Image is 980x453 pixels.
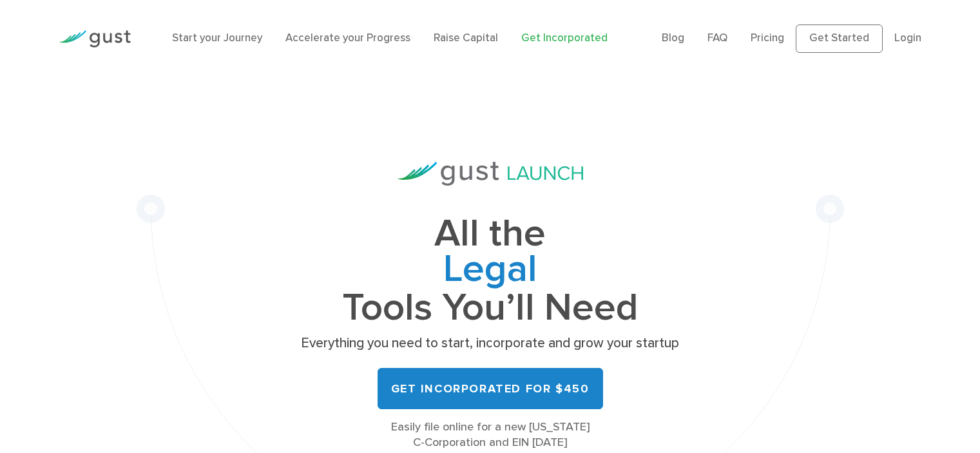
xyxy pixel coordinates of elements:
h1: All the Tools You’ll Need [297,217,684,325]
a: FAQ [707,32,727,44]
img: Gust Launch Logo [398,162,583,186]
a: Get Incorporated for $450 [378,368,603,409]
p: Everything you need to start, incorporate and grow your startup [297,334,684,352]
a: Get Incorporated [521,32,608,44]
a: Blog [662,32,684,44]
a: Pricing [751,32,784,44]
a: Accelerate your Progress [285,32,410,44]
a: Start your Journey [172,32,262,44]
img: Gust Logo [59,30,131,48]
span: Legal [297,252,684,291]
div: Easily file online for a new [US_STATE] C-Corporation and EIN [DATE] [297,419,684,450]
a: Login [894,32,921,44]
a: Raise Capital [434,32,498,44]
a: Get Started [796,24,883,53]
